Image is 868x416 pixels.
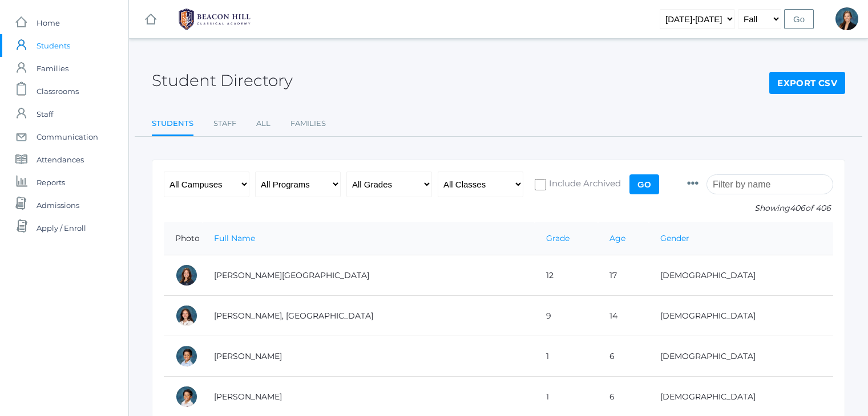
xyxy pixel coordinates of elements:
span: Classrooms [37,80,79,103]
div: Phoenix Abdulla [175,304,198,327]
span: Home [37,11,60,34]
img: BHCALogos-05-308ed15e86a5a0abce9b8dd61676a3503ac9727e845dece92d48e8588c001991.png [172,5,257,34]
input: Include Archived [535,179,546,190]
td: 12 [535,255,598,296]
td: 14 [598,296,649,336]
th: Photo [164,222,203,255]
td: [DEMOGRAPHIC_DATA] [649,255,833,296]
div: Charlotte Abdulla [175,264,198,287]
a: All [256,112,271,135]
span: Apply / Enroll [37,217,86,239]
span: Students [37,34,70,57]
a: Staff [213,112,236,135]
a: Families [290,112,326,135]
td: 6 [598,336,649,377]
span: Families [37,57,68,80]
td: 9 [535,296,598,336]
input: Filter by name [706,174,833,194]
a: Grade [546,233,570,243]
span: Admissions [37,194,79,217]
td: [PERSON_NAME] [203,336,535,377]
td: [PERSON_NAME], [GEOGRAPHIC_DATA] [203,296,535,336]
input: Go [629,174,659,194]
td: [PERSON_NAME][GEOGRAPHIC_DATA] [203,255,535,296]
p: Showing of 406 [687,202,833,214]
span: Reports [37,171,65,194]
td: 17 [598,255,649,296]
td: 1 [535,336,598,377]
td: [DEMOGRAPHIC_DATA] [649,336,833,377]
h2: Student Directory [152,72,293,89]
a: Age [609,233,625,243]
div: Dominic Abrea [175,345,198,368]
span: Attendances [37,148,84,171]
div: Allison Smith [835,7,858,30]
a: Full Name [214,233,255,243]
td: [DEMOGRAPHIC_DATA] [649,296,833,336]
div: Grayson Abrea [175,385,198,408]
span: Communication [37,125,98,148]
a: Students [152,112,193,137]
span: 406 [790,203,805,213]
a: Gender [660,233,689,243]
a: Export CSV [769,72,845,95]
input: Go [784,9,814,29]
span: Include Archived [546,177,621,191]
span: Staff [37,103,53,125]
